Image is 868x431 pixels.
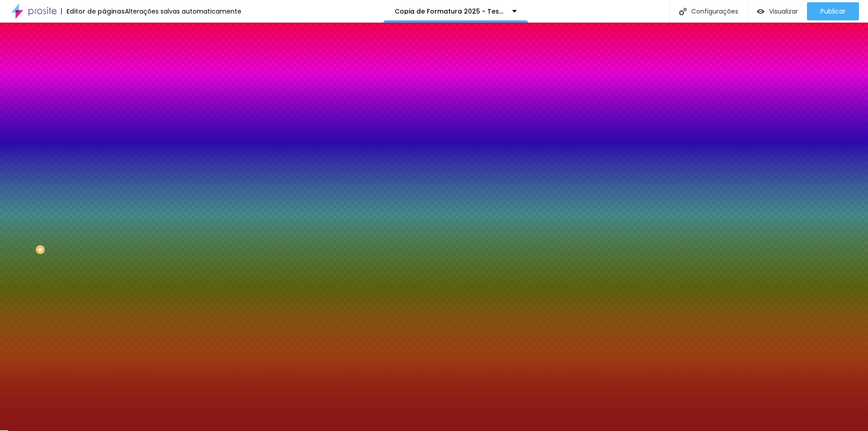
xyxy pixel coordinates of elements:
span: Visualizar [769,8,798,15]
button: Visualizar [748,2,807,20]
img: Icone [679,8,687,15]
div: Editor de páginas [61,8,125,14]
img: view-1.svg [757,8,764,15]
div: Alterações salvas automaticamente [125,8,241,14]
span: Publicar [821,8,845,15]
p: Copia de Formatura 2025 - Teste [395,8,505,14]
button: Publicar [807,2,859,20]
